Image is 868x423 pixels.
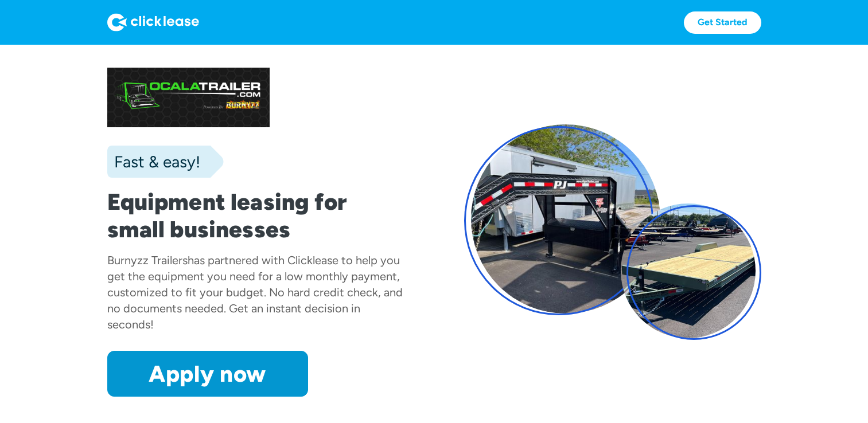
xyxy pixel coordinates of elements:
h1: Equipment leasing for small businesses [107,188,404,243]
div: has partnered with Clicklease to help you get the equipment you need for a low monthly payment, c... [107,253,403,331]
div: Fast & easy! [107,150,200,173]
a: Apply now [107,351,308,397]
a: Get Started [684,11,761,34]
div: Burnyzz Trailers [107,253,188,267]
img: Logo [107,13,199,32]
